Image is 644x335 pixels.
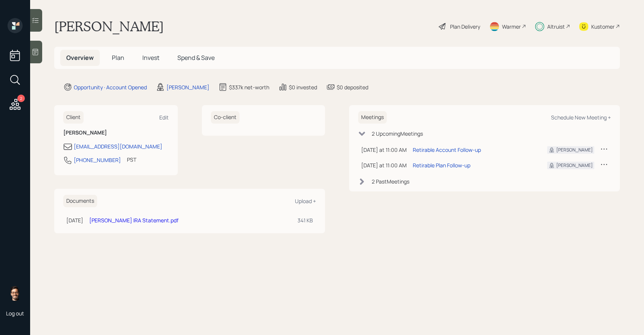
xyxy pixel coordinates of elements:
[361,146,407,154] div: [DATE] at 11:00 AM
[63,195,97,207] h6: Documents
[17,95,25,102] div: 2
[361,161,407,169] div: [DATE] at 11:00 AM
[74,83,147,91] div: Opportunity · Account Opened
[556,162,593,169] div: [PERSON_NAME]
[66,54,94,62] span: Overview
[211,111,240,124] h6: Co-client
[547,23,565,31] div: Altruist
[6,310,24,317] div: Log out
[63,111,84,124] h6: Client
[63,130,169,136] h6: [PERSON_NAME]
[142,54,159,62] span: Invest
[591,23,615,31] div: Kustomer
[177,54,215,62] span: Spend & Save
[372,177,409,185] div: 2 Past Meeting s
[159,114,169,121] div: Edit
[551,114,611,121] div: Schedule New Meeting +
[450,23,480,31] div: Plan Delivery
[127,156,136,164] div: PST
[413,161,470,169] div: Retirable Plan Follow-up
[298,216,313,224] div: 341 KB
[337,83,368,91] div: $0 deposited
[556,147,593,153] div: [PERSON_NAME]
[229,83,269,91] div: $337k net-worth
[112,54,124,62] span: Plan
[54,18,164,35] h1: [PERSON_NAME]
[8,286,23,301] img: sami-boghos-headshot.png
[502,23,521,31] div: Warmer
[413,146,481,154] div: Retirable Account Follow-up
[372,130,423,138] div: 2 Upcoming Meeting s
[289,83,317,91] div: $0 invested
[74,142,162,150] div: [EMAIL_ADDRESS][DOMAIN_NAME]
[295,197,316,205] div: Upload +
[66,216,83,224] div: [DATE]
[89,217,179,224] a: [PERSON_NAME] IRA Statement.pdf
[74,156,121,164] div: [PHONE_NUMBER]
[166,83,209,91] div: [PERSON_NAME]
[358,111,387,124] h6: Meetings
